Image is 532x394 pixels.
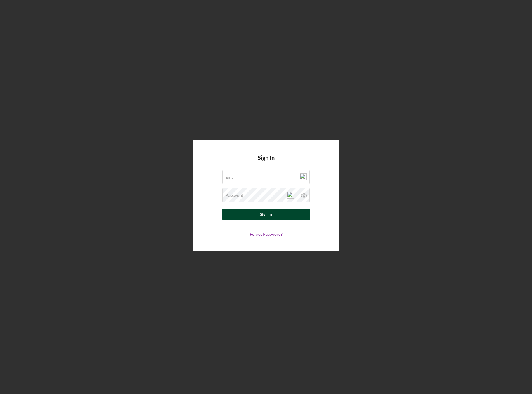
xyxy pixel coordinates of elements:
button: Sign In [222,209,310,220]
div: Sign In [260,209,272,220]
img: npw-badge-icon-locked.svg [287,192,294,199]
label: Password [226,193,243,198]
h4: Sign In [258,155,275,170]
label: Email [226,175,236,180]
a: Forgot Password? [250,232,283,237]
img: npw-badge-icon-locked.svg [300,173,307,180]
